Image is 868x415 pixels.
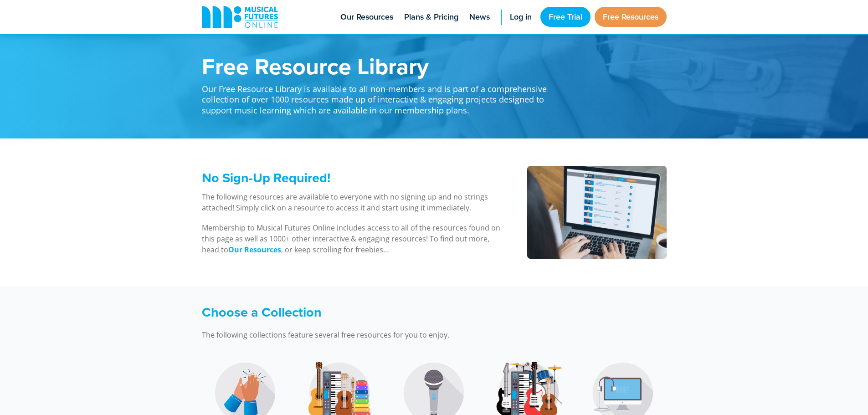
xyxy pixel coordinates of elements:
p: The following collections feature several free resources for you to enjoy. [202,329,557,340]
span: Our Resources [340,11,393,23]
span: Log in [510,11,532,23]
a: Free Trial [540,7,591,27]
h1: Free Resource Library [202,55,557,77]
strong: Our Resources [228,245,281,255]
span: Plans & Pricing [404,11,458,23]
p: The following resources are available to everyone with no signing up and no strings attached! Sim... [202,191,504,213]
a: Free Resources [595,7,667,27]
p: Our Free Resource Library is available to all non-members and is part of a comprehensive collecti... [202,77,557,116]
span: No Sign-Up Required! [202,168,330,187]
p: Membership to Musical Futures Online includes access to all of the resources found on this page a... [202,222,504,255]
span: News [469,11,490,23]
h3: Choose a Collection [202,304,557,320]
a: Our Resources [228,245,281,255]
